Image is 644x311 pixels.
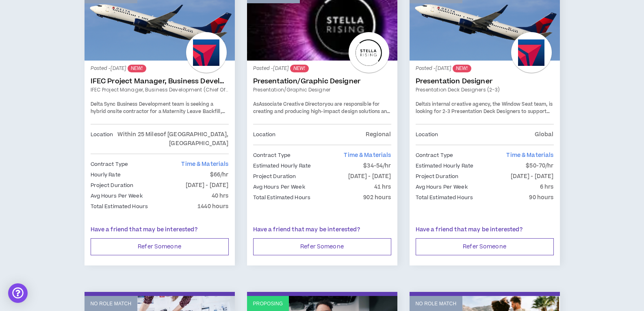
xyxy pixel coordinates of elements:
[91,226,229,234] p: Have a friend that may be interested?
[91,160,128,169] p: Contract Type
[363,193,391,202] p: 902 hours
[416,130,438,139] p: Location
[416,161,474,170] p: Estimated Hourly Rate
[348,172,391,181] p: [DATE] - [DATE]
[253,86,391,94] a: Presentation/Graphic Designer
[540,183,554,191] p: 6 hrs
[91,191,143,200] p: Avg Hours Per Week
[416,172,459,181] p: Project Duration
[526,161,553,170] p: $50-70/hr
[416,238,554,255] button: Refer Someone
[416,193,473,202] p: Total Estimated Hours
[416,77,554,85] a: Presentation Designer
[344,151,391,159] span: Time & Materials
[253,193,311,202] p: Total Estimated Hours
[186,181,229,190] p: [DATE] - [DATE]
[253,161,311,170] p: Estimated Hourly Rate
[91,170,121,179] p: Hourly Rate
[511,172,554,181] p: [DATE] - [DATE]
[374,183,391,191] p: 41 hrs
[181,160,228,168] span: Time & Materials
[91,238,229,255] button: Refer Someone
[91,181,134,190] p: Project Duration
[91,202,148,211] p: Total Estimated Hours
[253,130,276,139] p: Location
[259,101,325,108] strong: Associate Creative Director
[253,172,296,181] p: Project Duration
[128,65,146,72] sup: NEW!
[197,202,228,211] p: 1440 hours
[363,161,391,170] p: $34-54/hr
[529,193,553,202] p: 90 hours
[253,226,391,234] p: Have a friend that may be interested?
[210,170,229,179] p: $66/hr
[91,101,225,129] span: Delta Sync Business Development team is seeking a hybrid onsite contractor for a Maternity Leave ...
[91,77,229,85] a: IFEC Project Manager, Business Development (Chief of Staff)
[453,65,471,72] sup: NEW!
[253,77,391,85] a: Presentation/Graphic Designer
[253,65,391,72] p: Posted - [DATE]
[535,130,554,139] p: Global
[253,151,291,160] p: Contract Type
[416,65,554,72] p: Posted - [DATE]
[8,283,28,303] div: Open Intercom Messenger
[113,130,228,148] p: Within 25 Miles of [GEOGRAPHIC_DATA], [GEOGRAPHIC_DATA]
[416,101,553,129] span: Delta's internal creative agency, the Window Seat team, is looking for 2-3 Presentation Deck Desi...
[416,86,554,94] a: Presentation Deck Designers (2-3)
[416,226,554,234] p: Have a friend that may be interested?
[416,151,453,160] p: Contract Type
[253,238,391,255] button: Refer Someone
[506,151,553,159] span: Time & Materials
[91,130,113,148] p: Location
[253,183,305,191] p: Avg Hours Per Week
[253,101,259,108] span: As
[91,65,229,72] p: Posted - [DATE]
[253,300,283,308] p: Proposing
[212,191,229,200] p: 40 hrs
[416,300,457,308] p: No Role Match
[91,86,229,94] a: IFEC Project Manager, Business Development (Chief of Staff)
[91,300,132,308] p: No Role Match
[416,183,468,191] p: Avg Hours Per Week
[366,130,391,139] p: Regional
[290,65,308,72] sup: NEW!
